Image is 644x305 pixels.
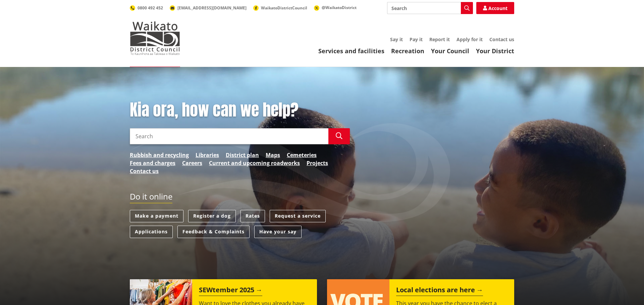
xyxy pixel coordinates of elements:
a: 0800 492 452 [130,5,163,11]
img: Waikato District Council - Te Kaunihera aa Takiwaa o Waikato [130,21,180,55]
h2: Do it online [130,192,172,204]
span: WaikatoDistrictCouncil [261,5,307,11]
a: WaikatoDistrictCouncil [253,5,307,11]
a: Say it [390,36,403,43]
span: 0800 492 452 [138,5,163,11]
h2: SEWtember 2025 [199,286,262,296]
span: [EMAIL_ADDRESS][DOMAIN_NAME] [177,5,247,11]
span: @WaikatoDistrict [322,5,357,10]
a: Services and facilities [318,47,384,55]
a: Recreation [391,47,424,55]
a: Careers [182,159,202,167]
a: Pay it [410,36,423,43]
a: Apply for it [457,36,483,43]
a: Request a service [270,210,326,222]
a: Your Council [431,47,469,55]
input: Search input [387,2,473,14]
a: [EMAIL_ADDRESS][DOMAIN_NAME] [170,5,247,11]
input: Search input [130,128,328,144]
a: Fees and charges [130,159,175,167]
a: Contact us [489,36,514,43]
a: Feedback & Complaints [177,226,250,238]
a: @WaikatoDistrict [314,5,357,10]
a: District plan [226,151,259,159]
a: Contact us [130,167,159,175]
a: Register a dog [188,210,236,222]
h1: Kia ora, how can we help? [130,100,350,120]
a: Rates [240,210,265,222]
a: Projects [307,159,328,167]
a: Account [476,2,514,14]
a: Applications [130,226,173,238]
a: Your District [476,47,514,55]
a: Cemeteries [287,151,317,159]
a: Make a payment [130,210,183,222]
a: Maps [266,151,280,159]
a: Have your say [254,226,302,238]
a: Rubbish and recycling [130,151,189,159]
a: Report it [429,36,450,43]
h2: Local elections are here [396,286,483,296]
a: Libraries [196,151,219,159]
a: Current and upcoming roadworks [209,159,300,167]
